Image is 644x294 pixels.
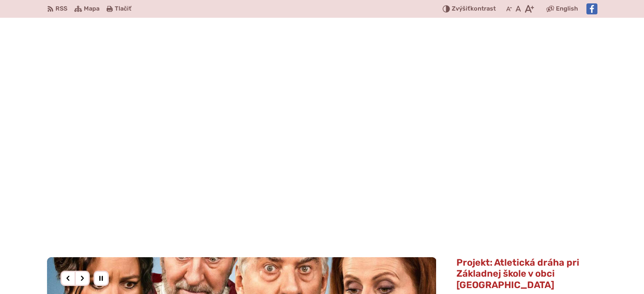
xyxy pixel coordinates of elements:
img: Prejsť na Facebook stránku [586,3,597,14]
span: Tlačiť [115,5,131,13]
span: English [556,4,578,14]
span: Zvýšiť [452,5,470,12]
span: RSS [55,4,67,14]
div: Pozastaviť pohyb slajdera [94,271,109,286]
span: kontrast [452,5,496,13]
a: English [554,4,580,14]
div: Nasledujúci slajd [75,271,90,286]
div: Predošlý slajd [61,271,76,286]
span: Projekt: Atletická dráha pri Základnej škole v obci [GEOGRAPHIC_DATA] [456,257,579,291]
span: Mapa [84,4,100,14]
